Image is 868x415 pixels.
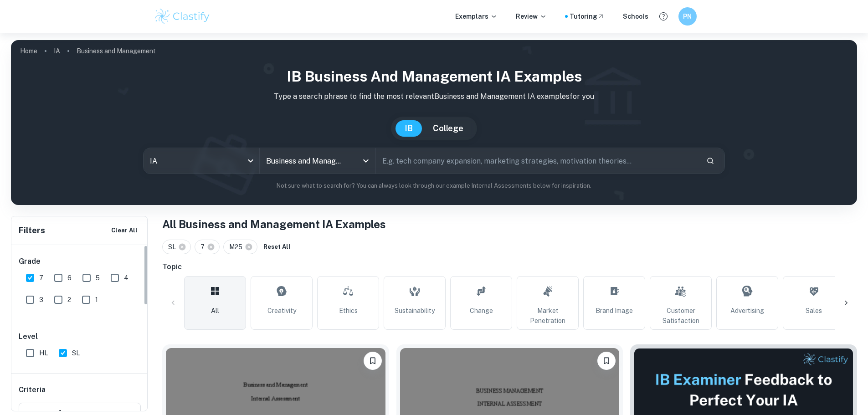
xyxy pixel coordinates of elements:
[67,273,72,283] span: 6
[339,306,358,316] span: Ethics
[54,45,60,57] a: IA
[703,153,718,169] button: Search
[516,11,547,21] p: Review
[144,148,259,174] div: IA
[162,216,857,232] h1: All Business and Management IA Examples
[200,242,209,252] span: 7
[19,331,141,342] h6: Level
[261,240,293,254] button: Reset All
[596,306,633,316] span: Brand Image
[11,40,857,205] img: profile cover
[806,306,822,316] span: Sales
[195,240,220,254] div: 7
[623,11,648,21] a: Schools
[521,306,575,326] span: Market Penetration
[424,120,473,137] button: College
[18,181,850,190] p: Not sure what to search for? You can always look through our example Internal Assessments below f...
[570,11,605,21] a: Tutoring
[395,306,435,316] span: Sustainability
[20,45,37,57] a: Home
[470,306,493,316] span: Change
[109,224,140,237] button: Clear All
[364,352,382,370] button: Bookmark
[124,273,128,283] span: 4
[678,7,697,26] button: PN
[95,295,98,305] span: 1
[39,295,43,305] span: 3
[656,9,671,24] button: Help and Feedback
[211,306,219,316] span: All
[168,242,180,252] span: SL
[376,148,699,174] input: E.g. tech company expansion, marketing strategies, motivation theories...
[682,11,693,21] h6: PN
[654,306,708,326] span: Customer Satisfaction
[19,224,45,237] h6: Filters
[18,91,850,102] p: Type a search phrase to find the most relevant Business and Management IA examples for you
[597,352,616,370] button: Bookmark
[162,240,191,254] div: SL
[267,306,296,316] span: Creativity
[72,348,80,358] span: SL
[455,11,498,21] p: Exemplars
[67,295,71,305] span: 2
[154,7,211,26] img: Clastify logo
[19,256,141,267] h6: Grade
[18,66,850,87] h1: IB Business and Management IA examples
[730,306,764,316] span: Advertising
[395,120,422,137] button: IB
[39,273,43,283] span: 7
[19,384,46,395] h6: Criteria
[223,240,257,254] div: M25
[96,273,100,283] span: 5
[39,348,48,358] span: HL
[162,261,857,272] h6: Topic
[360,154,372,167] button: Open
[229,242,247,252] span: M25
[77,46,156,56] p: Business and Management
